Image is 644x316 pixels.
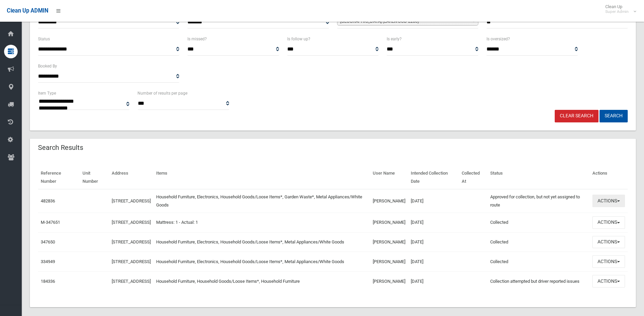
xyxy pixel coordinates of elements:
td: Approved for collection, but not yet assigned to route [487,189,590,213]
td: Collected [487,232,590,252]
label: Is early? [387,35,402,43]
td: Collected [487,252,590,272]
a: [STREET_ADDRESS] [112,220,151,225]
button: Search [600,110,628,122]
td: [DATE] [408,189,459,213]
th: Collected At [459,166,487,189]
td: Household Furniture, Electronics, Household Goods/Loose Items*, Metal Appliances/White Goods [153,252,370,272]
small: Super Admin [605,9,629,14]
a: 334949 [41,259,55,264]
td: [DATE] [408,232,459,252]
span: Clean Up ADMIN [7,7,48,14]
label: Item Type [38,90,56,97]
th: Intended Collection Date [408,166,459,189]
td: Mattress: 1 - Actual: 1 [153,213,370,232]
span: Clean Up [602,4,636,14]
td: [PERSON_NAME] [370,213,408,232]
button: Actions [592,216,625,229]
td: [PERSON_NAME] [370,189,408,213]
a: [STREET_ADDRESS] [112,198,151,203]
th: User Name [370,166,408,189]
label: Number of results per page [137,90,187,97]
td: Household Furniture, Household Goods/Loose Items*, Household Furniture [153,272,370,291]
header: Search Results [30,141,91,154]
td: [DATE] [408,252,459,272]
button: Actions [592,195,625,207]
td: Household Furniture, Electronics, Household Goods/Loose Items*, Garden Waste*, Metal Appliances/W... [153,189,370,213]
button: Actions [592,255,625,268]
a: [STREET_ADDRESS] [112,239,151,244]
label: Is follow up? [287,35,310,43]
label: Booked By [38,62,57,70]
a: 184336 [41,279,55,284]
th: Unit Number [80,166,109,189]
td: Household Furniture, Electronics, Household Goods/Loose Items*, Metal Appliances/White Goods [153,232,370,252]
a: Clear Search [555,110,599,122]
td: Collection attempted but driver reported issues [487,272,590,291]
th: Actions [590,166,628,189]
a: [STREET_ADDRESS] [112,279,151,284]
td: [DATE] [408,213,459,232]
th: Address [109,166,153,189]
td: [PERSON_NAME] [370,272,408,291]
label: Is missed? [187,35,207,43]
td: [DATE] [408,272,459,291]
label: Is oversized? [486,35,510,43]
th: Items [153,166,370,189]
label: Status [38,35,50,43]
a: [STREET_ADDRESS] [112,259,151,264]
td: [PERSON_NAME] [370,232,408,252]
a: 482836 [41,198,55,203]
th: Status [487,166,590,189]
a: 347650 [41,239,55,244]
button: Actions [592,236,625,249]
th: Reference Number [38,166,80,189]
td: Collected [487,213,590,232]
td: [PERSON_NAME] [370,252,408,272]
a: M-347651 [41,220,60,225]
button: Actions [592,275,625,288]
